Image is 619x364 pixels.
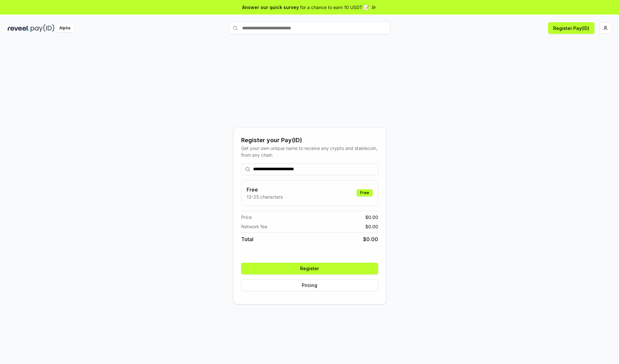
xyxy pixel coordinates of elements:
[365,223,378,230] span: $ 0.00
[31,24,54,32] img: pay_id
[365,214,378,221] span: $ 0.00
[357,189,373,196] div: Free
[241,280,378,291] button: Pricing
[56,24,74,32] div: Alpha
[247,193,283,200] p: 13-25 characters
[242,4,299,11] span: Answer our quick survey
[8,24,29,32] img: reveel_dark
[548,22,594,34] button: Register Pay(ID)
[363,235,378,243] span: $ 0.00
[241,145,378,158] div: Get your own unique name to receive any crypto and stablecoin, from any chain
[241,235,253,243] span: Total
[241,223,267,230] span: Network fee
[241,136,378,145] div: Register your Pay(ID)
[247,186,283,193] h3: Free
[241,214,252,221] span: Price
[300,4,369,11] span: for a chance to earn 10 USDT 📝
[241,263,378,274] button: Register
